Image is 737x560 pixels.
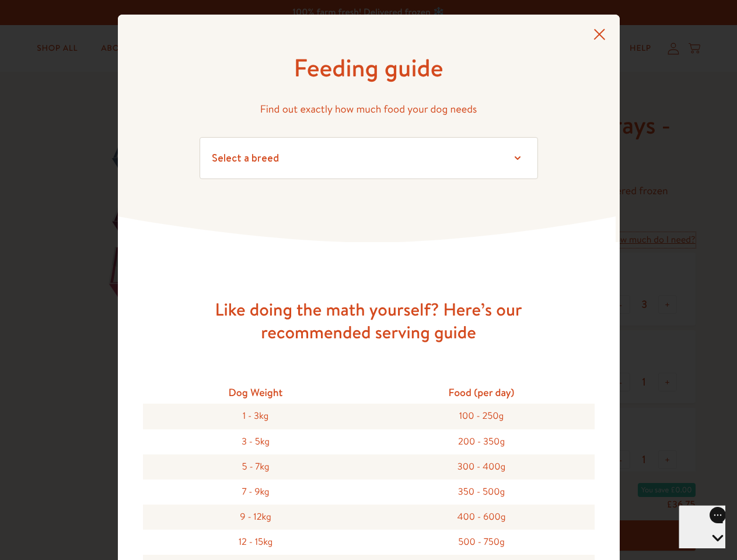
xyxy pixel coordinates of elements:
div: 12 - 15kg [143,530,369,555]
div: 350 - 500g [369,480,595,505]
div: Dog Weight [143,381,369,404]
div: 9 - 12kg [143,505,369,530]
div: 1 - 3kg [143,404,369,429]
p: Find out exactly how much food your dog needs [200,100,538,118]
div: Food (per day) [369,381,595,404]
iframe: Gorgias live chat messenger [679,505,725,548]
div: 400 - 600g [369,505,595,530]
div: 500 - 750g [369,530,595,555]
div: 100 - 250g [369,404,595,429]
h1: Feeding guide [200,52,538,84]
div: 300 - 400g [369,454,595,480]
div: 200 - 350g [369,429,595,454]
div: 7 - 9kg [143,480,369,505]
div: 3 - 5kg [143,429,369,454]
h3: Like doing the math yourself? Here’s our recommended serving guide [182,298,556,344]
div: 5 - 7kg [143,454,369,480]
